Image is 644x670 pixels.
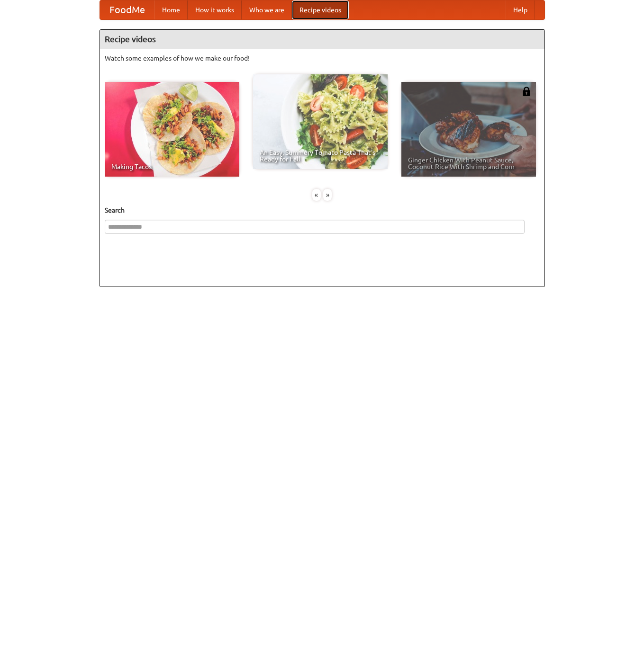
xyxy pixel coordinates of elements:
img: 483408.png [522,87,531,96]
p: Watch some examples of how we make our food! [105,54,540,63]
h4: Recipe videos [100,30,544,49]
span: An Easy, Summery Tomato Pasta That's Ready for Fall [260,149,381,162]
span: Making Tacos [111,163,233,170]
div: » [323,189,332,201]
a: FoodMe [100,0,154,19]
a: Making Tacos [105,82,239,177]
h5: Search [105,205,540,215]
div: « [312,189,321,201]
a: Help [506,0,535,19]
a: Home [154,0,188,19]
a: Who we are [242,0,292,19]
a: An Easy, Summery Tomato Pasta That's Ready for Fall [253,74,388,169]
a: Recipe videos [292,0,349,19]
a: How it works [188,0,242,19]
